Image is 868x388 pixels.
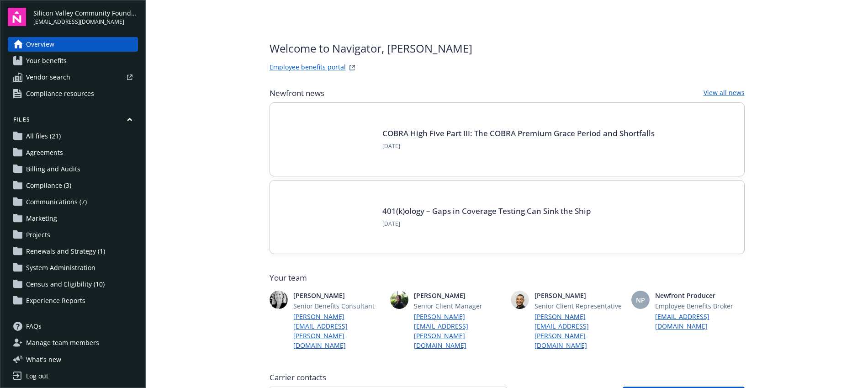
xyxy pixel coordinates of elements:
[26,129,61,144] span: All files (21)
[414,301,503,311] span: Senior Client Manager
[26,70,70,85] span: Vendor search
[535,312,624,350] a: [PERSON_NAME][EMAIL_ADDRESS][PERSON_NAME][DOMAIN_NAME]
[26,260,95,275] span: System Administration
[8,211,138,226] a: Marketing
[270,40,472,57] span: Welcome to Navigator , [PERSON_NAME]
[26,86,94,101] span: Compliance resources
[26,211,57,226] span: Marketing
[26,293,85,308] span: Experience Reports
[270,372,745,383] span: Carrier contacts
[8,244,138,259] a: Renewals and Strategy (1)
[511,291,529,309] img: photo
[8,8,26,26] img: navigator-logo.svg
[26,319,42,334] span: FAQs
[382,142,655,150] span: [DATE]
[8,162,138,176] a: Billing and Audits
[382,206,591,216] a: 401(k)ology – Gaps in Coverage Testing Can Sink the Ship
[26,37,54,52] span: Overview
[26,335,99,350] span: Manage team members
[655,312,745,331] a: [EMAIL_ADDRESS][DOMAIN_NAME]
[8,53,138,68] a: Your benefits
[655,301,745,311] span: Employee Benefits Broker
[347,62,358,73] a: striveWebsite
[293,312,383,350] a: [PERSON_NAME][EMAIL_ADDRESS][PERSON_NAME][DOMAIN_NAME]
[382,220,591,228] span: [DATE]
[293,291,383,300] span: [PERSON_NAME]
[414,312,503,350] a: [PERSON_NAME][EMAIL_ADDRESS][PERSON_NAME][DOMAIN_NAME]
[8,277,138,292] a: Census and Eligibility (10)
[26,195,87,209] span: Communications (7)
[8,335,138,350] a: Manage team members
[8,355,76,364] button: What's new
[8,86,138,101] a: Compliance resources
[8,228,138,242] a: Projects
[270,291,288,309] img: photo
[8,129,138,144] a: All files (21)
[26,244,105,259] span: Renewals and Strategy (1)
[636,295,645,305] span: NP
[655,291,745,300] span: Newfront Producer
[33,8,138,18] span: Silicon Valley Community Foundation
[33,8,138,26] button: Silicon Valley Community Foundation[EMAIL_ADDRESS][DOMAIN_NAME]
[26,369,48,383] div: Log out
[704,88,745,99] a: View all news
[8,195,138,209] a: Communications (7)
[26,355,61,364] span: What ' s new
[26,228,50,242] span: Projects
[8,70,138,85] a: Vendor search
[8,293,138,308] a: Experience Reports
[270,272,745,283] span: Your team
[26,277,105,292] span: Census and Eligibility (10)
[8,37,138,52] a: Overview
[8,319,138,334] a: FAQs
[8,178,138,193] a: Compliance (3)
[8,260,138,275] a: System Administration
[8,116,138,127] button: Files
[26,145,63,160] span: Agreements
[270,88,324,99] span: Newfront news
[26,162,80,176] span: Billing and Audits
[26,53,67,68] span: Your benefits
[285,117,371,161] img: Card Image - EB Compliance Insights.png
[414,291,503,300] span: [PERSON_NAME]
[26,178,71,193] span: Compliance (3)
[293,301,383,311] span: Senior Benefits Consultant
[535,291,624,300] span: [PERSON_NAME]
[382,128,655,138] a: COBRA High Five Part III: The COBRA Premium Grace Period and Shortfalls
[270,62,346,73] a: Employee benefits portal
[33,18,138,26] span: [EMAIL_ADDRESS][DOMAIN_NAME]
[390,291,408,309] img: photo
[8,145,138,160] a: Agreements
[535,301,624,311] span: Senior Client Representative
[285,195,371,239] img: Card Image - 401kology - Gaps in Coverage Testing - 08-27-25.jpg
